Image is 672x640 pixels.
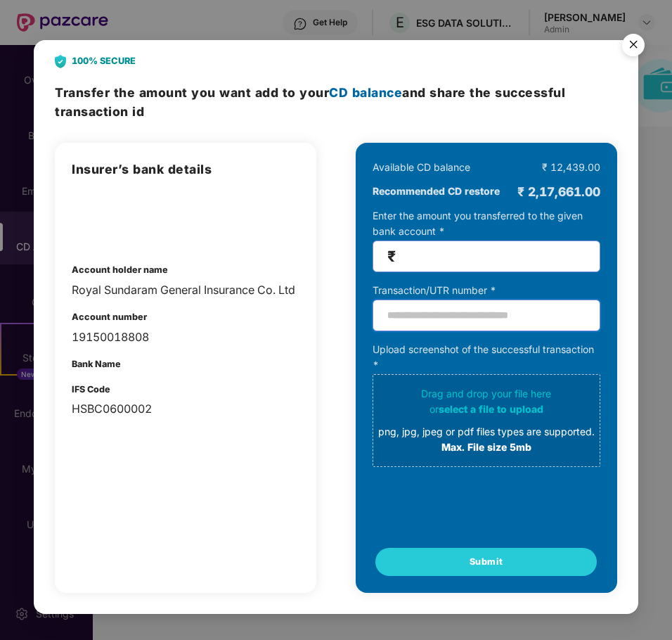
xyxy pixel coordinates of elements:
span: you want add to your [191,85,402,100]
h3: Transfer the amount and share the successful transaction id [55,83,617,122]
div: or [378,402,595,417]
div: HSBC0600002 [72,400,299,418]
img: login [72,193,145,242]
div: Upload screenshot of the successful transaction * [373,342,600,467]
div: ₹ 12,439.00 [542,160,600,175]
img: svg+xml;base64,PHN2ZyB4bWxucz0iaHR0cDovL3d3dy53My5vcmcvMjAwMC9zdmciIHdpZHRoPSI1NiIgaGVpZ2h0PSI1Ni... [614,27,653,67]
b: Recommended CD restore [373,184,500,199]
span: ₹ [387,248,396,264]
b: Account number [72,312,147,322]
button: Close [614,27,652,65]
button: Submit [375,548,597,576]
b: 100% SECURE [72,54,136,68]
div: ₹ 2,17,661.00 [517,182,600,202]
span: Submit [470,555,503,569]
span: select a file to upload [439,403,543,415]
b: IFS Code [72,384,110,395]
div: png, jpg, jpeg or pdf files types are supported. [378,424,595,440]
span: Drag and drop your file hereorselect a file to uploadpng, jpg, jpeg or pdf files types are suppor... [373,375,600,466]
div: Drag and drop your file here [378,386,595,455]
b: Account holder name [72,264,168,275]
div: Available CD balance [373,160,470,175]
div: Enter the amount you transferred to the given bank account * [373,208,600,272]
div: Transaction/UTR number * [373,283,600,298]
img: svg+xml;base64,PHN2ZyB4bWxucz0iaHR0cDovL3d3dy53My5vcmcvMjAwMC9zdmciIHdpZHRoPSIyNCIgaGVpZ2h0PSIyOC... [55,55,66,68]
div: Max. File size 5mb [378,440,595,455]
b: Bank Name [72,359,121,369]
div: 19150018808 [72,328,299,346]
span: CD balance [329,85,402,100]
h3: Insurer’s bank details [72,160,299,179]
div: Royal Sundaram General Insurance Co. Ltd [72,281,299,299]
